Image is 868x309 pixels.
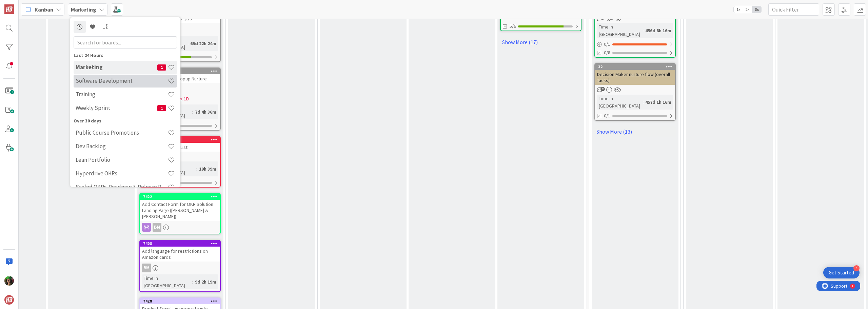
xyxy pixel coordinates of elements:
span: 5/6 [510,23,516,30]
h4: Marketing [76,64,157,71]
div: 7d 4h 36m [193,108,218,116]
span: 3x [752,6,761,13]
h4: Software Development [76,77,168,84]
div: 7408Add language for restrictions on Amazon cards [140,240,220,262]
div: Decision Maker nurture flow (overall tasks) [595,70,675,85]
h4: Hyperdrive OKRs [76,170,168,177]
div: Open Get Started checklist, remaining modules: 4 [823,267,860,278]
div: Time in [GEOGRAPHIC_DATA] [597,95,643,110]
span: 1x [734,6,743,13]
span: 1 [157,64,166,71]
span: : [196,165,197,173]
img: Visit kanbanzone.com [4,4,14,14]
h4: Lean Portfolio [76,156,168,163]
input: Search for boards... [74,36,177,49]
img: SL [4,276,14,286]
div: 7422 [143,194,220,199]
a: Show More (17) [500,37,581,47]
b: Marketing [71,6,96,13]
span: 0/1 [604,112,610,119]
div: 9d 2h 19m [193,278,218,286]
h4: Weekly Sprint [76,104,157,111]
span: 2 [600,87,605,91]
div: 457d 1h 16m [644,98,673,106]
div: 65d 22h 24m [189,40,218,47]
div: Get Started [829,269,854,276]
img: avatar [4,295,14,305]
span: 0 / 1 [604,41,610,48]
div: 7428 [140,298,220,304]
h4: Training [76,91,168,98]
div: 456d 8h 16m [644,27,673,34]
a: 7422Add Contact Form for OKR Solution Landing Page ([PERSON_NAME] & [PERSON_NAME])BM [139,193,221,234]
h4: Public Course Promotions [76,129,168,136]
input: Quick Filter... [768,3,819,16]
span: 2x [743,6,752,13]
span: 1 [157,105,166,111]
div: 32 [598,64,675,69]
span: : [188,40,189,47]
div: Add language for restrictions on Amazon cards [140,247,220,262]
div: BM [140,223,220,232]
div: 32Decision Maker nurture flow (overall tasks) [595,64,675,85]
div: 7408 [143,241,220,246]
a: 7408Add language for restrictions on Amazon cardsBMTime in [GEOGRAPHIC_DATA]:9d 2h 19m [139,240,221,292]
div: 32 [595,64,675,70]
div: BM [142,264,151,272]
div: 7422 [140,194,220,200]
div: 1D [184,95,189,102]
div: Add Contact Form for OKR Solution Landing Page ([PERSON_NAME] & [PERSON_NAME]) [140,200,220,221]
div: BM [140,264,220,272]
div: 7428 [143,299,220,304]
div: BM [153,223,161,232]
div: 1 [35,3,37,8]
span: 0/8 [604,49,610,56]
h4: Dev Backlog [76,143,168,150]
div: Time in [GEOGRAPHIC_DATA] [597,23,643,38]
a: Show More (13) [594,126,676,137]
div: 7408 [140,240,220,247]
div: 7418 [143,69,220,74]
h4: Scaled OKRs: Roadmap & Release Plan [76,184,168,190]
span: : [643,98,644,106]
span: : [192,108,193,116]
div: 19h 39m [197,165,218,173]
div: 7431 [143,137,220,142]
a: 32Decision Maker nurture flow (overall tasks)Time in [GEOGRAPHIC_DATA]:457d 1h 16m0/1 [594,63,676,121]
div: Time in [GEOGRAPHIC_DATA] [142,274,192,289]
div: 0/1 [595,40,675,49]
span: : [643,27,644,34]
span: : [192,278,193,286]
div: Last 24 Hours [74,52,177,59]
div: 4 [853,265,860,271]
span: Support [14,1,31,9]
span: Kanban [35,5,53,14]
div: Over 30 days [74,117,177,124]
div: 7422Add Contact Form for OKR Solution Landing Page ([PERSON_NAME] & [PERSON_NAME]) [140,194,220,221]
